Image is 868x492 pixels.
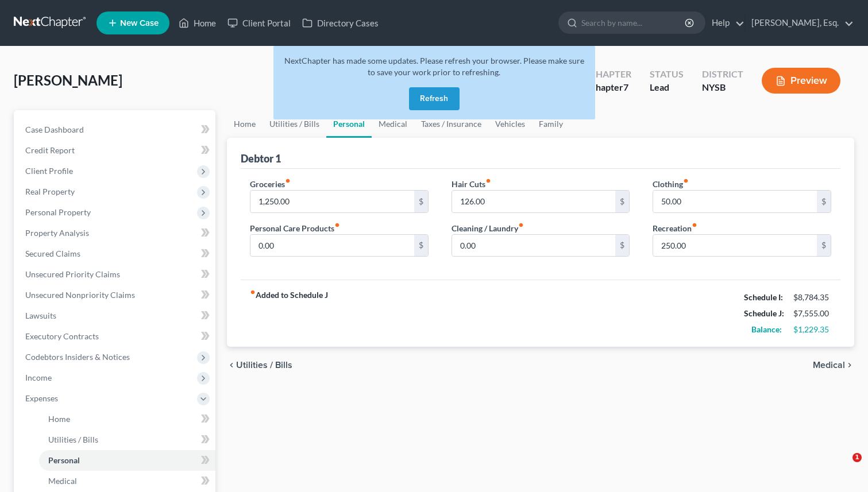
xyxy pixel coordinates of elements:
[241,152,281,165] div: Debtor 1
[813,361,854,370] button: Medical chevron_right
[653,178,689,190] label: Clothing
[16,326,215,347] a: Executory Contracts
[250,222,340,234] label: Personal Care Products
[227,361,292,370] button: chevron_left Utilities / Bills
[683,178,689,184] i: fiber_manual_record
[250,235,414,257] input: --
[14,72,122,88] span: [PERSON_NAME]
[173,13,222,33] a: Home
[581,12,686,33] input: Search by name...
[25,166,73,176] span: Client Profile
[285,178,291,184] i: fiber_manual_record
[762,68,840,94] button: Preview
[16,140,215,161] a: Credit Report
[852,453,862,462] span: 1
[452,178,491,190] label: Hair Cuts
[222,13,296,33] a: Client Portal
[793,324,831,335] div: $1,229.35
[692,222,697,228] i: fiber_manual_record
[250,289,256,295] i: fiber_manual_record
[39,409,215,429] a: Home
[39,429,215,450] a: Utilities / Bills
[702,68,743,81] div: District
[284,56,584,77] span: NextChapter has made some updates. Please refresh your browser. Please make sure to save your wor...
[817,191,831,212] div: $
[623,82,628,92] span: 7
[845,361,854,370] i: chevron_right
[25,393,58,403] span: Expenses
[25,145,75,155] span: Credit Report
[793,308,831,319] div: $7,555.00
[653,191,817,212] input: --
[793,292,831,303] div: $8,784.35
[48,435,98,444] span: Utilities / Bills
[589,68,631,81] div: Chapter
[706,13,744,33] a: Help
[744,308,784,318] strong: Schedule J:
[25,269,120,279] span: Unsecured Priority Claims
[48,414,70,424] span: Home
[39,471,215,491] a: Medical
[615,191,629,212] div: $
[227,110,263,138] a: Home
[296,13,384,33] a: Directory Cases
[813,361,845,370] span: Medical
[751,324,782,334] strong: Balance:
[414,235,428,257] div: $
[16,119,215,140] a: Case Dashboard
[589,81,631,94] div: Chapter
[263,110,326,138] a: Utilities / Bills
[25,373,52,382] span: Income
[25,311,56,320] span: Lawsuits
[485,178,491,184] i: fiber_manual_record
[25,352,130,362] span: Codebtors Insiders & Notices
[39,450,215,471] a: Personal
[16,285,215,305] a: Unsecured Nonpriority Claims
[250,289,328,338] strong: Added to Schedule J
[250,178,291,190] label: Groceries
[653,222,697,234] label: Recreation
[120,19,159,28] span: New Case
[414,191,428,212] div: $
[452,191,616,212] input: --
[227,361,236,370] i: chevron_left
[48,476,77,486] span: Medical
[334,222,340,228] i: fiber_manual_record
[48,455,80,465] span: Personal
[650,81,684,94] div: Lead
[25,331,99,341] span: Executory Contracts
[16,223,215,243] a: Property Analysis
[615,235,629,257] div: $
[518,222,524,228] i: fiber_manual_record
[452,222,524,234] label: Cleaning / Laundry
[650,68,684,81] div: Status
[653,235,817,257] input: --
[829,453,857,481] iframe: Intercom live chat
[25,249,80,258] span: Secured Claims
[25,187,75,196] span: Real Property
[452,235,616,257] input: --
[16,243,215,264] a: Secured Claims
[702,81,743,94] div: NYSB
[744,292,783,302] strong: Schedule I:
[250,191,414,212] input: --
[16,264,215,285] a: Unsecured Priority Claims
[817,235,831,257] div: $
[236,361,292,370] span: Utilities / Bills
[409,87,460,110] button: Refresh
[16,305,215,326] a: Lawsuits
[746,13,854,33] a: [PERSON_NAME], Esq.
[25,228,89,238] span: Property Analysis
[25,290,135,300] span: Unsecured Nonpriority Claims
[25,207,91,217] span: Personal Property
[25,125,84,134] span: Case Dashboard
